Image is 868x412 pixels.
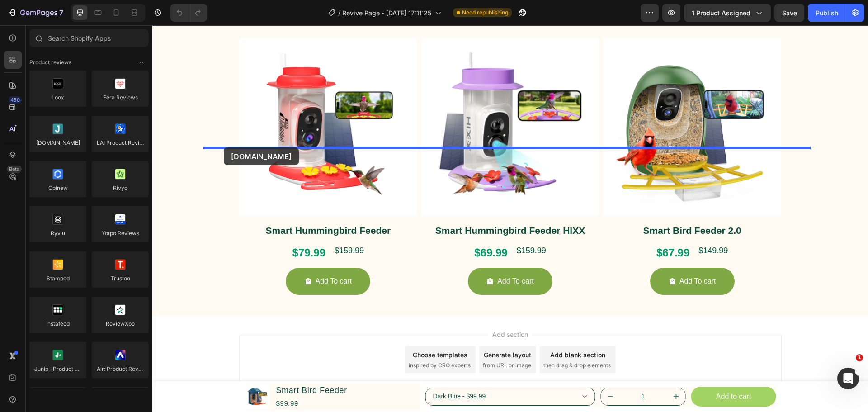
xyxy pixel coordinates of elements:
[29,29,149,47] input: Search Shopify Apps
[7,166,22,173] div: Beta
[837,368,859,389] iframe: Intercom live chat
[170,4,207,22] div: Undo/Redo
[59,7,63,18] p: 7
[774,4,804,22] button: Save
[782,9,797,17] span: Save
[9,96,22,104] div: 450
[692,8,750,18] span: 1 product assigned
[4,4,67,22] button: 7
[856,354,863,361] span: 1
[808,4,846,22] button: Publish
[134,55,149,70] span: Toggle open
[152,25,868,412] iframe: Design area
[338,8,340,18] span: /
[462,9,508,17] span: Need republishing
[684,4,771,22] button: 1 product assigned
[816,8,838,18] div: Publish
[29,58,71,66] span: Product reviews
[342,8,431,18] span: Revive Page - [DATE] 17:11:25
